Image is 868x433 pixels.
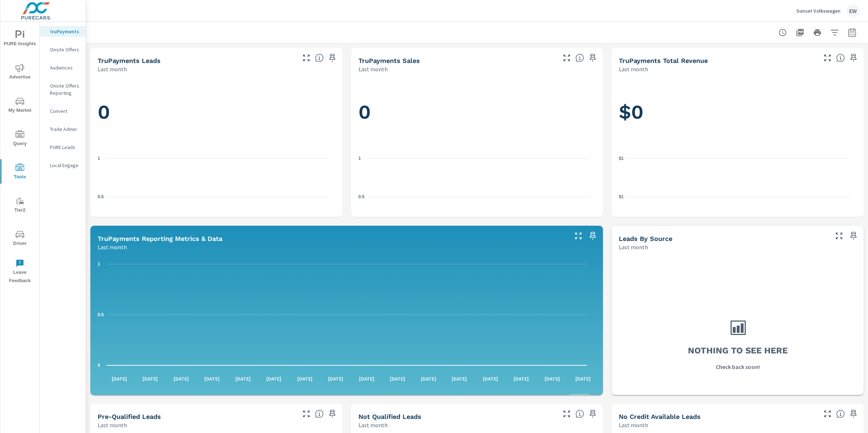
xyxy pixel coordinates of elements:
text: $1 [619,156,624,161]
text: $1 [619,194,624,199]
p: [DATE] [385,375,410,382]
span: Query [3,130,37,148]
text: 0.5 [98,312,104,317]
span: PURE Insights [3,30,37,48]
h5: Not Qualified Leads [358,413,421,420]
p: [DATE] [169,375,194,382]
p: [DATE] [261,375,286,382]
p: Check back soon! [716,362,760,371]
div: PURE Leads [40,142,86,153]
span: Number of sales matched to a truPayments lead. [Source: This data is sourced from the dealer's DM... [575,54,584,62]
span: Save this to your personalized report [848,230,859,242]
button: Make Fullscreen [561,52,573,64]
p: Local Engage [50,162,80,169]
button: Print Report [810,25,825,40]
text: 1 [358,156,361,161]
div: Onsite Offers Reporting [40,80,86,98]
span: Save this to your personalized report [848,408,859,420]
p: Last month [358,421,388,429]
span: Save this to your personalized report [327,52,338,64]
div: truPayments [40,26,86,37]
button: Make Fullscreen [301,52,312,64]
button: Make Fullscreen [833,230,845,242]
div: Audiences [40,62,86,73]
p: [DATE] [199,375,225,382]
p: Last month [619,65,648,73]
p: [DATE] [137,375,163,382]
h1: 0 [98,100,335,124]
div: EW [846,4,859,17]
h5: No Credit Available Leads [619,413,701,420]
div: Trade Admin [40,124,86,135]
span: Save this to your personalized report [587,230,599,242]
p: [DATE] [354,375,379,382]
p: [DATE] [570,375,596,382]
p: Last month [619,243,648,251]
h5: Leads By Source [619,235,672,242]
h5: truPayments Leads [98,57,161,64]
p: [DATE] [478,375,503,382]
p: [DATE] [447,375,472,382]
p: Last month [98,243,127,251]
span: Driver [3,230,37,248]
p: Onsite Offers Reporting [50,82,80,97]
button: Make Fullscreen [822,52,833,64]
div: Onsite Offers [40,44,86,55]
button: Apply Filters [827,25,842,40]
p: Sunset Volkswagen [796,8,841,14]
button: Select Date Range [845,25,859,40]
button: Make Fullscreen [561,408,573,420]
h5: truPayments Total Revenue [619,57,708,64]
p: [DATE] [230,375,256,382]
span: Tools [3,164,37,181]
p: Trade Admin [50,126,80,133]
p: [DATE] [540,375,565,382]
h3: Nothing to see here [688,344,788,357]
p: [DATE] [509,375,534,382]
p: Convert [50,107,80,115]
span: A lead that has been submitted but has not gone through the credit application process. [836,409,845,418]
button: Make Fullscreen [573,230,584,242]
h1: $0 [619,100,856,124]
button: Make Fullscreen [822,408,833,420]
p: Last month [619,421,648,429]
span: Save this to your personalized report [848,52,859,64]
h1: 0 [358,100,596,124]
span: My Market [3,97,37,115]
p: truPayments [50,28,80,35]
p: [DATE] [323,375,348,382]
p: Audiences [50,64,80,71]
div: Convert [40,106,86,116]
p: Last month [98,421,127,429]
div: Local Engage [40,160,86,171]
text: 0 [98,363,100,368]
div: nav menu [0,22,39,288]
h5: truPayments Sales [358,57,420,64]
p: [DATE] [416,375,441,382]
h5: Pre-Qualified Leads [98,413,161,420]
span: Tier2 [3,197,37,215]
span: Total revenue from sales matched to a truPayments lead. [Source: This data is sourced from the de... [836,54,845,62]
p: Onsite Offers [50,46,80,53]
text: 0.5 [358,194,365,199]
p: Last month [358,65,388,73]
button: "Export Report to PDF" [793,25,807,40]
span: A basic review has been done and approved the credit worthiness of the lead by the configured cre... [315,409,324,418]
h5: truPayments Reporting Metrics & Data [98,235,222,242]
span: Leave Feedback [3,259,37,285]
p: [DATE] [107,375,132,382]
p: Last month [98,65,127,73]
text: 0.5 [98,194,104,199]
p: PURE Leads [50,144,80,151]
span: Advertise [3,64,37,81]
span: Save this to your personalized report [327,408,338,420]
button: Make Fullscreen [301,408,312,420]
text: 1 [98,262,100,267]
text: 1 [98,156,100,161]
span: The number of truPayments leads. [315,54,324,62]
span: Save this to your personalized report [587,408,599,420]
span: A basic review has been done and has not approved the credit worthiness of the lead by the config... [575,409,584,418]
p: [DATE] [292,375,318,382]
span: Save this to your personalized report [587,52,599,64]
